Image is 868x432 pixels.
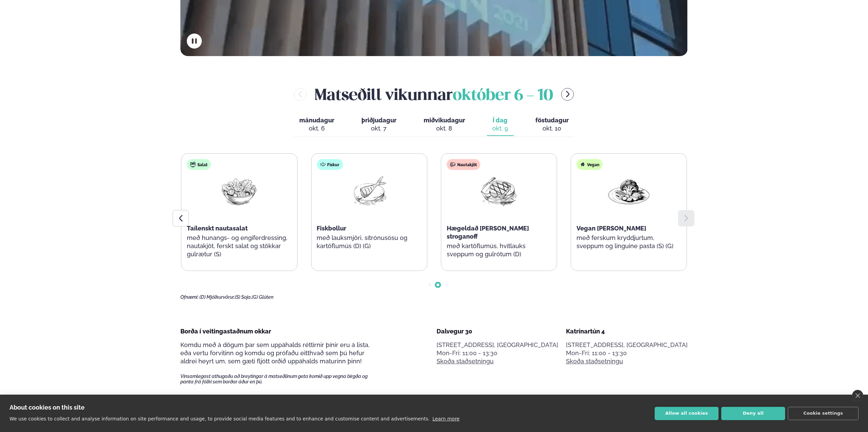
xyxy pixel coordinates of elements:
[187,159,211,170] div: Salat
[187,225,248,232] span: Taílenskt nautasalat
[450,162,456,167] img: beef.svg
[492,116,508,124] span: Í dag
[252,294,273,300] span: (G) Glúten
[561,88,574,101] button: menu-btn-right
[487,114,514,136] button: Í dag okt. 9
[320,162,325,167] img: fish.svg
[437,341,558,349] p: [STREET_ADDRESS], [GEOGRAPHIC_DATA]
[180,328,271,335] span: Borða í veitingastaðnum okkar
[190,162,196,167] img: salad.svg
[788,407,858,420] button: Cookie settings
[294,88,306,101] button: menu-btn-left
[424,124,465,133] div: okt. 8
[437,357,494,365] a: Skoða staðsetningu
[10,404,85,411] strong: About cookies on this site
[317,225,346,232] span: Fiskbollur
[447,159,480,170] div: Nautakjöt
[566,357,623,365] a: Skoða staðsetningu
[294,114,340,136] button: mánudagur okt. 6
[10,416,430,421] p: We use cookies to collect and analyse information on site performance and usage, to provide socia...
[432,416,460,421] a: Learn more
[530,114,574,136] button: föstudagur okt. 10
[217,175,261,207] img: Salad.png
[535,117,569,124] span: föstudagur
[180,374,379,384] span: Vinsamlegast athugaðu að breytingar á matseðlinum geta komið upp vegna birgða og panta frá fólki ...
[437,349,558,357] div: Mon-Fri: 11:00 - 13:30
[535,124,569,133] div: okt. 10
[577,234,681,250] p: með ferskum kryddjurtum, sveppum og linguine pasta (S) (G)
[721,407,785,420] button: Deny all
[180,294,198,300] span: Ofnæmi:
[180,341,370,365] span: Komdu með á dögum þar sem uppáhalds réttirnir þínir eru á lista, eða vertu forvitinn og komdu og ...
[361,117,396,124] span: þriðjudagur
[356,114,402,136] button: þriðjudagur okt. 7
[347,175,391,207] img: Fish.png
[317,159,343,170] div: Fiskur
[437,327,558,335] div: Dalvegur 30
[437,283,439,286] span: Go to slide 2
[580,162,585,167] img: Vegan.svg
[577,159,603,170] div: Vegan
[655,407,719,420] button: Allow all cookies
[566,327,688,335] div: Katrínartún 4
[361,124,396,133] div: okt. 7
[299,124,334,133] div: okt. 6
[418,114,471,136] button: miðvikudagur okt. 8
[199,294,235,300] span: (D) Mjólkurvörur,
[566,349,688,357] div: Mon-Fri: 11:00 - 13:30
[447,242,551,258] p: með kartöflumús, hvítlauks sveppum og gulrótum (D)
[453,88,553,103] span: október 6 - 10
[235,294,252,300] span: (S) Soja,
[577,225,646,232] span: Vegan [PERSON_NAME]
[852,390,863,401] a: close
[607,175,651,207] img: Vegan.png
[447,225,529,240] span: Hægeldað [PERSON_NAME] stroganoff
[492,124,508,133] div: okt. 9
[317,234,421,250] p: með lauksmjöri, sítrónusósu og kartöflumús (D) (G)
[187,234,291,258] p: með hunangs- og engiferdressing, nautakjöt, ferskt salat og stökkar gulrætur (S)
[428,283,431,286] span: Go to slide 1
[566,341,688,349] p: [STREET_ADDRESS], [GEOGRAPHIC_DATA]
[315,83,553,105] h2: Matseðill vikunnar
[299,117,334,124] span: mánudagur
[424,117,465,124] span: miðvikudagur
[477,175,521,207] img: Beef-Meat.png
